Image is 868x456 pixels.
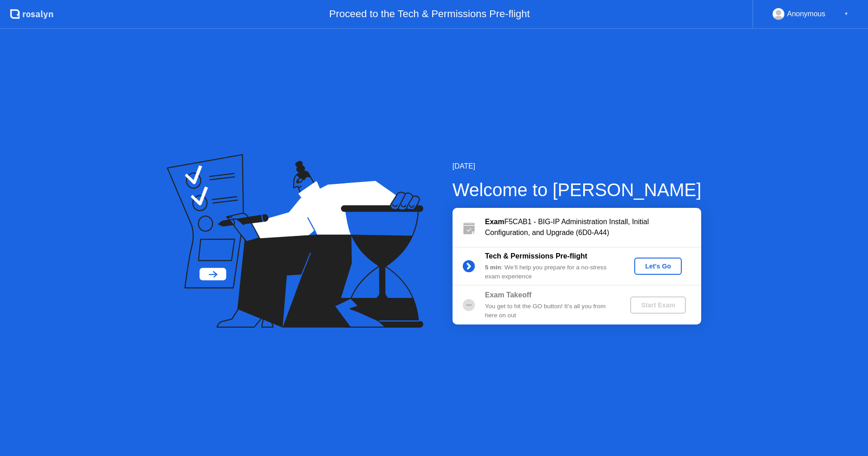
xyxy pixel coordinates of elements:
div: Anonymous [787,8,826,20]
div: [DATE] [453,161,702,172]
div: Start Exam [634,301,682,309]
button: Start Exam [630,296,686,314]
div: F5CAB1 - BIG-IP Administration Install, Initial Configuration, and Upgrade (6D0-A44) [485,216,701,238]
div: : We’ll help you prepare for a no-stress exam experience [485,263,615,282]
button: Let's Go [634,258,682,275]
div: ▼ [844,8,849,20]
b: Exam Takeoff [485,291,532,299]
b: Exam [485,218,505,226]
b: 5 min [485,264,501,271]
div: You get to hit the GO button! It’s all you from here on out [485,302,615,320]
b: Tech & Permissions Pre-flight [485,252,587,260]
div: Let's Go [638,263,678,270]
div: Welcome to [PERSON_NAME] [453,176,702,203]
